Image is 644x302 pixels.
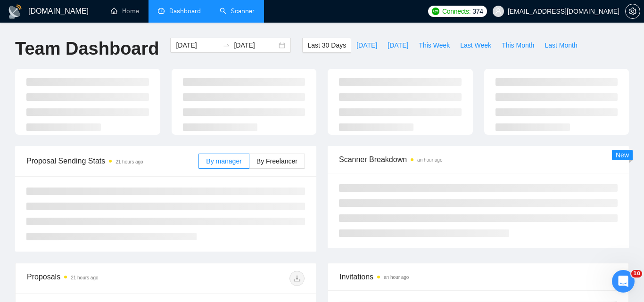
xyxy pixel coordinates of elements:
iframe: Intercom live chat [612,270,635,293]
span: [DATE] [388,40,408,50]
span: swap-right [223,41,230,49]
button: Last 30 Days [302,38,351,53]
span: dashboard [158,8,165,14]
a: setting [625,8,640,15]
time: an hour ago [384,275,409,280]
span: [DATE] [356,40,377,50]
input: Start date [176,40,219,50]
span: 374 [472,6,483,16]
button: This Week [413,38,455,53]
span: By manager [206,157,241,165]
span: to [223,41,230,49]
h1: Team Dashboard [15,38,159,60]
span: New [616,151,629,159]
button: [DATE] [351,38,382,53]
button: Last Month [539,38,582,53]
span: Last 30 Days [307,40,346,50]
span: Proposal Sending Stats [26,155,198,167]
img: logo [8,4,23,19]
input: End date [234,40,277,50]
span: By Freelancer [256,157,297,165]
span: user [495,8,502,15]
button: This Month [496,38,539,53]
span: This Month [502,40,534,50]
span: 10 [631,270,642,278]
button: Last Week [455,38,496,53]
a: homeHome [111,7,139,15]
span: This Week [419,40,450,50]
span: Connects: [442,6,471,16]
button: [DATE] [382,38,413,53]
span: Scanner Breakdown [339,154,618,165]
span: Last Week [460,40,491,50]
time: 21 hours ago [116,159,143,164]
time: an hour ago [417,157,442,163]
time: 21 hours ago [71,275,98,280]
span: Invitations [339,271,617,283]
span: Last Month [545,40,577,50]
a: searchScanner [220,7,255,15]
img: upwork-logo.png [432,8,439,15]
div: Proposals [27,271,166,286]
button: setting [625,4,640,19]
span: setting [626,8,640,15]
span: Dashboard [169,7,201,15]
